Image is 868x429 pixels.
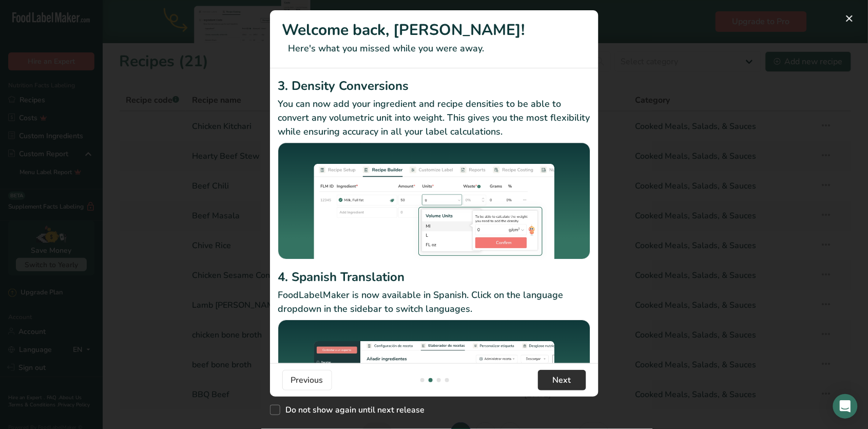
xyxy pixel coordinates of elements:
h2: 4. Spanish Translation [278,268,590,286]
h1: Welcome back, [PERSON_NAME]! [282,18,586,42]
span: Next [553,374,571,386]
img: Density Conversions [278,143,590,264]
p: You can now add your ingredient and recipe densities to be able to convert any volumetric unit in... [278,97,590,139]
span: Do not show again until next release [280,405,425,415]
p: FoodLabelMaker is now available in Spanish. Click on the language dropdown in the sidebar to swit... [278,288,590,316]
span: Previous [291,374,323,386]
button: Next [538,370,586,390]
h2: 3. Density Conversions [278,77,590,95]
div: Open Intercom Messenger [833,394,858,419]
p: Here's what you missed while you were away. [282,42,586,55]
button: Previous [282,370,332,390]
